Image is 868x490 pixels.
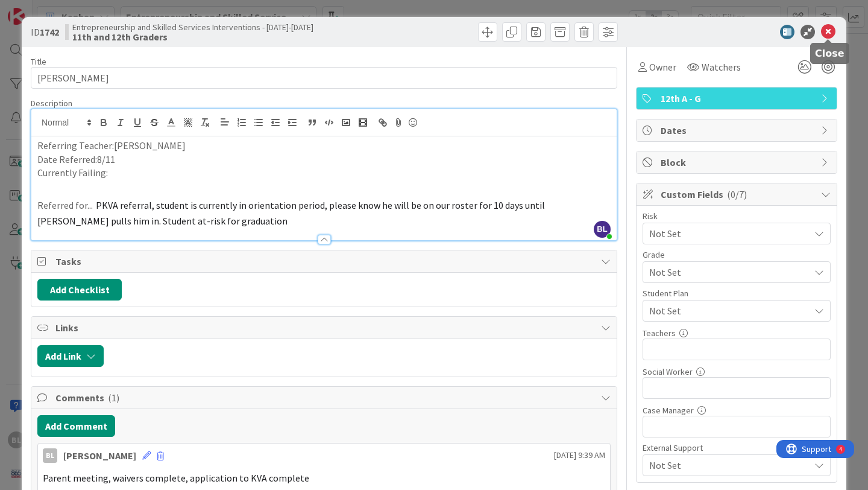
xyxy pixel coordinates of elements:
[649,225,804,242] span: Not Set
[661,155,815,170] span: Block
[815,48,844,59] h5: Close
[702,60,741,74] span: Watchers
[31,67,617,89] input: type card name here...
[43,448,57,463] div: BL
[55,390,595,405] span: Comments
[649,264,804,281] span: Not Set
[40,26,59,38] b: 1742
[63,5,66,14] div: 4
[643,366,693,377] label: Social Worker
[31,56,46,67] label: Title
[37,139,611,153] p: Referring Teacher:[PERSON_NAME]
[643,444,831,452] div: External Support
[661,187,815,202] span: Custom Fields
[649,304,810,318] span: Not Set
[72,32,313,42] b: 11th and 12th Graders
[25,2,55,16] span: Support
[661,123,815,138] span: Dates
[37,153,611,167] p: Date Referred:8/11
[31,25,59,39] span: ID
[37,166,611,180] p: Currently Failing:
[37,345,104,367] button: Add Link
[55,320,595,335] span: Links
[108,392,119,404] span: ( 1 )
[643,250,831,259] div: Grade
[37,415,115,437] button: Add Comment
[43,472,309,484] span: Parent meeting, waivers complete, application to KVA complete
[643,328,676,339] label: Teachers
[727,188,747,200] span: ( 0/7 )
[643,212,831,220] div: Risk
[649,458,810,472] span: Not Set
[37,199,547,227] span: PKVA referral, student is currently in orientation period, please know he will be on our roster f...
[37,279,122,301] button: Add Checklist
[594,221,611,238] span: BL
[72,22,313,32] span: Entrepreneurship and Skilled Services Interventions - [DATE]-[DATE]
[661,91,815,106] span: 12th A - G
[31,98,72,109] span: Description
[643,405,694,416] label: Case Manager
[554,449,605,462] span: [DATE] 9:39 AM
[37,194,611,228] p: Referred for...
[63,448,136,463] div: [PERSON_NAME]
[649,60,676,74] span: Owner
[643,289,831,297] div: Student Plan
[55,254,595,269] span: Tasks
